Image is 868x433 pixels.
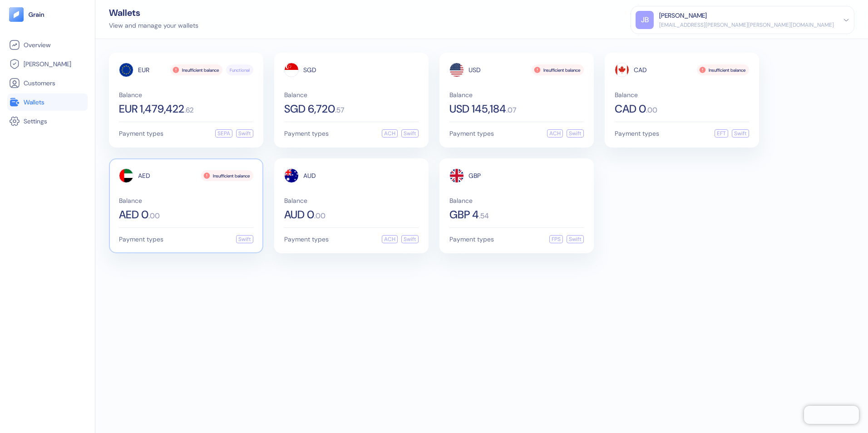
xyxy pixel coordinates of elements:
span: Payment types [119,130,163,137]
span: USD [469,67,481,73]
span: Wallets [24,98,44,107]
span: CAD [634,67,647,73]
div: Wallets [109,8,198,17]
span: SGD 6,720 [284,103,335,114]
div: Insufficient balance [170,64,222,75]
a: Overview [9,39,86,50]
div: Swift [732,129,749,138]
span: Customers [24,79,55,88]
span: . 07 [506,107,516,114]
div: EFT [715,129,728,138]
span: Payment types [615,130,659,137]
span: Payment types [284,130,329,137]
span: . 00 [646,107,657,114]
div: SEPA [215,129,232,138]
span: Balance [449,197,584,204]
img: logo [28,11,45,18]
span: CAD 0 [615,103,646,114]
img: logo-tablet-V2.svg [9,7,24,22]
span: USD 145,184 [449,103,506,114]
span: Settings [24,117,47,126]
div: Swift [401,129,419,138]
span: EUR [138,67,149,73]
div: [EMAIL_ADDRESS][PERSON_NAME][PERSON_NAME][DOMAIN_NAME] [659,21,834,29]
div: Swift [567,129,584,138]
span: [PERSON_NAME] [24,59,71,69]
span: Balance [119,92,253,98]
div: View and manage your wallets [109,21,198,30]
span: Overview [24,40,50,49]
span: Balance [284,197,419,204]
span: AUD 0 [284,209,314,220]
div: ACH [382,129,398,138]
span: Balance [449,92,584,98]
span: AUD [303,172,316,179]
div: ACH [382,235,398,243]
span: Balance [119,197,253,204]
div: Insufficient balance [532,64,584,75]
div: [PERSON_NAME] [659,11,707,20]
span: Payment types [449,130,494,137]
span: Balance [284,92,419,98]
span: Functional [230,67,250,74]
span: . 54 [479,212,489,220]
div: FPS [549,235,563,243]
iframe: Chatra live chat [804,406,859,424]
a: Wallets [9,97,86,108]
span: SGD [303,67,316,73]
span: . 57 [335,107,344,114]
a: [PERSON_NAME] [9,59,86,69]
a: Settings [9,116,86,127]
span: GBP 4 [449,209,479,220]
a: Customers [9,78,86,89]
span: EUR 1,479,422 [119,103,184,114]
div: Insufficient balance [697,64,749,75]
span: Payment types [284,236,329,242]
span: Payment types [449,236,494,242]
div: Swift [401,235,419,243]
span: . 62 [184,107,194,114]
div: Insufficient balance [201,170,253,181]
div: ACH [547,129,563,138]
span: . 00 [314,212,325,220]
div: Swift [236,235,253,243]
span: AED [138,172,150,179]
span: Payment types [119,236,163,242]
div: Swift [567,235,584,243]
span: Balance [615,92,749,98]
div: JB [636,11,654,29]
span: AED 0 [119,209,148,220]
span: GBP [469,172,481,179]
span: . 00 [148,212,160,220]
div: Swift [236,129,253,138]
